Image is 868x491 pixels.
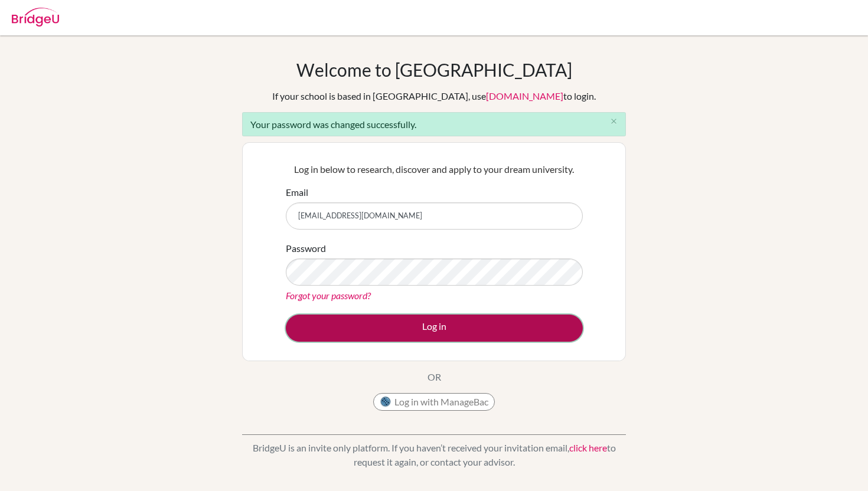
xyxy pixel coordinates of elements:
[609,117,618,126] i: close
[286,185,308,199] label: Email
[602,113,625,130] button: Close
[242,441,626,469] p: BridgeU is an invite only platform. If you haven’t received your invitation email, to request it ...
[242,112,626,136] div: Your password was changed successfully.
[286,315,583,342] button: Log in
[296,59,572,80] h1: Welcome to [GEOGRAPHIC_DATA]
[286,241,326,256] label: Password
[286,290,371,301] a: Forgot your password?
[286,162,583,176] p: Log in below to research, discover and apply to your dream university.
[428,370,441,384] p: OR
[486,90,563,102] a: [DOMAIN_NAME]
[373,393,495,411] button: Log in with ManageBac
[569,442,607,453] a: click here
[272,89,596,103] div: If your school is based in [GEOGRAPHIC_DATA], use to login.
[12,8,59,27] img: Bridge-U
